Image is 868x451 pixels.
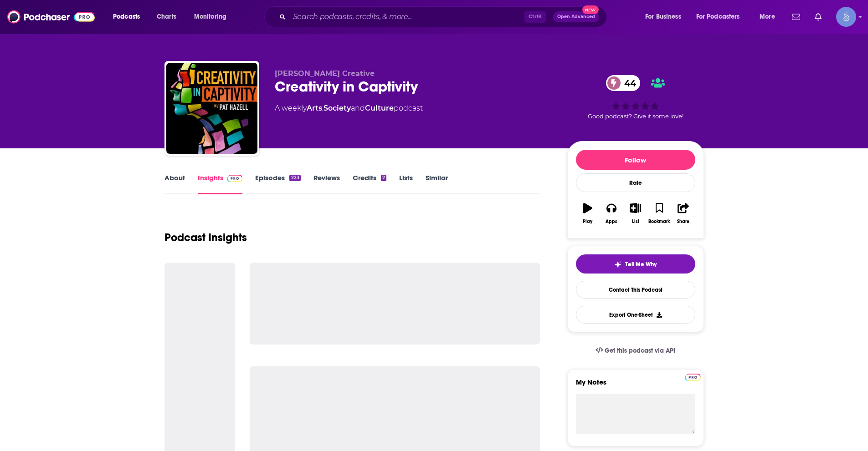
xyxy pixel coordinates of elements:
[307,104,322,112] a: Arts
[576,306,695,324] button: Export One-Sheet
[273,6,616,27] div: Search podcasts, credits, & more...
[811,9,825,25] a: Show notifications dropdown
[113,10,140,23] span: Podcasts
[606,219,617,224] div: Apps
[625,261,657,268] span: Tell Me Why
[188,10,238,24] button: open menu
[788,9,804,25] a: Show notifications dropdown
[615,75,641,91] span: 44
[576,173,695,192] div: Rate
[198,173,243,194] a: InsightsPodchaser Pro
[588,340,683,362] a: Get this podcast via API
[696,10,740,23] span: For Podcasters
[836,7,856,27] span: Logged in as Spiral5-G1
[576,281,695,299] a: Contact This Podcast
[194,10,226,23] span: Monitoring
[685,372,701,381] a: Pro website
[576,378,695,394] label: My Notes
[645,10,681,23] span: For Business
[677,219,689,224] div: Share
[275,69,375,78] span: [PERSON_NAME] Creative
[576,197,600,230] button: Play
[753,10,786,24] button: open menu
[557,15,595,19] span: Open Advanced
[289,10,524,24] input: Search podcasts, credits, & more...
[351,104,365,112] span: and
[166,63,257,154] img: Creativity in Captivity
[623,197,647,230] button: List
[426,173,448,194] a: Similar
[227,175,243,182] img: Podchaser Pro
[647,197,671,230] button: Bookmark
[671,197,695,230] button: Share
[576,150,695,170] button: Follow
[632,219,639,224] div: List
[399,173,413,194] a: Lists
[7,8,95,25] img: Podchaser - Follow, Share and Rate Podcasts
[760,10,775,23] span: More
[685,374,701,381] img: Podchaser Pro
[605,347,675,355] span: Get this podcast via API
[164,173,185,194] a: About
[151,10,182,24] a: Charts
[583,219,592,224] div: Play
[639,10,693,24] button: open menu
[322,104,324,112] span: ,
[365,104,394,112] a: Culture
[576,254,695,274] button: tell me why sparkleTell Me Why
[588,113,683,120] span: Good podcast? Give it some love!
[324,104,351,112] a: Society
[836,7,856,27] img: User Profile
[648,219,670,224] div: Bookmark
[690,10,753,24] button: open menu
[553,11,599,22] button: Open AdvancedNew
[289,175,300,181] div: 223
[614,261,621,268] img: tell me why sparkle
[381,175,386,181] div: 2
[313,173,340,194] a: Reviews
[353,173,386,194] a: Credits2
[836,7,856,27] button: Show profile menu
[107,10,152,24] button: open menu
[600,197,623,230] button: Apps
[275,103,423,114] div: A weekly podcast
[524,11,546,23] span: Ctrl K
[567,69,704,126] div: 44Good podcast? Give it some love!
[157,10,176,23] span: Charts
[164,231,247,244] h1: Podcast Insights
[255,173,300,194] a: Episodes223
[582,5,599,14] span: New
[606,75,641,91] a: 44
